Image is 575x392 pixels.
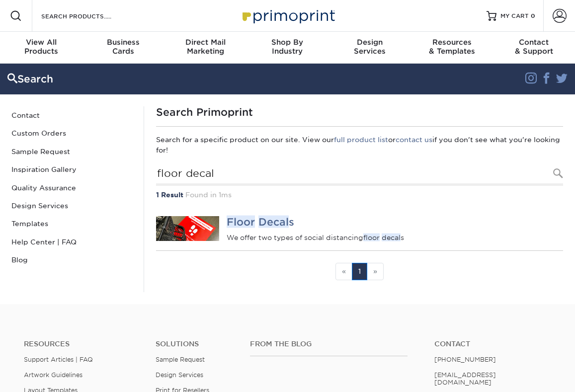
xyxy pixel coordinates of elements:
[246,38,329,56] div: Industry
[258,216,289,228] em: Decal
[329,38,411,47] span: Design
[227,232,563,242] p: We offer two types of social distancing s
[227,216,563,228] h4: s
[7,179,136,197] a: Quality Assurance
[156,340,235,348] h4: Solutions
[7,124,136,142] a: Custom Orders
[493,32,575,64] a: Contact& Support
[7,143,136,160] a: Sample Request
[363,233,380,241] em: floor
[156,208,563,250] a: Floor Decals Floor Decals We offer two types of social distancingfloor decals
[329,38,411,56] div: Services
[246,38,329,47] span: Shop By
[82,32,164,64] a: BusinessCards
[434,340,551,348] a: Contact
[7,215,136,233] a: Templates
[156,191,183,199] strong: 1 Result
[396,136,432,144] a: contact us
[246,32,329,64] a: Shop ByIndustry
[24,340,141,348] h4: Resources
[334,136,388,144] a: full product list
[493,38,575,56] div: & Support
[7,233,136,251] a: Help Center | FAQ
[164,38,246,47] span: Direct Mail
[7,160,136,178] a: Inspiration Gallery
[156,371,203,379] a: Design Services
[24,356,93,363] a: Support Articles | FAQ
[156,163,563,186] input: Search Products...
[329,32,411,64] a: DesignServices
[382,233,401,241] em: decal
[434,356,496,363] a: [PHONE_NUMBER]
[164,38,246,56] div: Marketing
[238,5,337,26] img: Primoprint
[82,38,164,56] div: Cards
[250,340,408,348] h4: From the Blog
[24,371,82,379] a: Artwork Guidelines
[411,38,493,56] div: & Templates
[493,38,575,47] span: Contact
[156,106,563,118] h1: Search Primoprint
[7,251,136,269] a: Blog
[434,371,496,386] a: [EMAIL_ADDRESS][DOMAIN_NAME]
[352,263,367,280] a: 1
[411,32,493,64] a: Resources& Templates
[531,12,535,19] span: 0
[156,356,205,363] a: Sample Request
[7,106,136,124] a: Contact
[227,216,255,228] em: Floor
[411,38,493,47] span: Resources
[500,12,529,20] span: MY CART
[40,10,137,22] input: SEARCH PRODUCTS.....
[82,38,164,47] span: Business
[164,32,246,64] a: Direct MailMarketing
[156,216,219,241] img: Floor Decals
[156,135,563,155] p: Search for a specific product on our site. View our or if you don't see what you're looking for!
[185,191,232,199] span: Found in 1ms
[7,197,136,215] a: Design Services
